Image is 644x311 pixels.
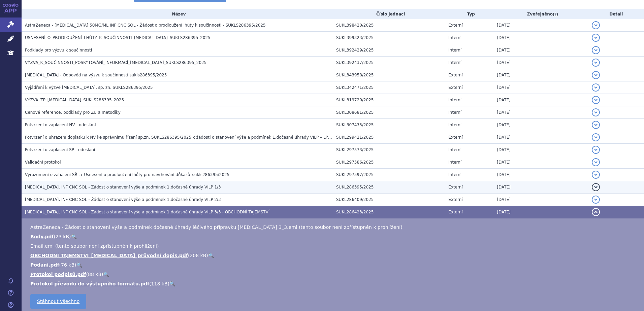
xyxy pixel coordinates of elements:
li: ( ) [30,280,637,287]
a: 🔍 [208,253,214,258]
td: SUKL286395/2025 [333,181,445,194]
button: detail [592,133,600,141]
span: Potvrzení o zaplacení NV - odeslání [25,123,96,127]
td: [DATE] [493,57,588,69]
td: [DATE] [493,119,588,131]
span: Potvrzení o zaplacení SP - odeslání [25,147,95,152]
button: detail [592,121,600,129]
a: Body.pdf [30,234,54,239]
a: OBCHODNÍ TAJEMSTVÍ_[MEDICAL_DATA]_průvodní dopis.pdf [30,253,188,258]
td: [DATE] [493,194,588,206]
td: SUKL319720/2025 [333,94,445,106]
button: detail [592,146,600,154]
td: [DATE] [493,169,588,181]
span: Interní [448,110,461,115]
span: Interní [448,123,461,127]
th: Číslo jednací [333,9,445,19]
span: Externí [448,23,462,28]
td: SUKL399323/2025 [333,32,445,44]
span: Interní [448,60,461,65]
span: 23 kB [56,234,69,239]
span: Validační protokol [25,160,61,165]
span: Potvrzení o uhrazení doplatku k NV ke správnímu řízení sp.zn. SUKLS286395/2025 k žádosti o stanov... [25,135,363,140]
span: Externí [448,210,462,214]
span: IMFINZI, INF CNC SOL - Žádost o stanovení výše a podmínek 1.dočasné úhrady VILP 2/3 [25,197,221,202]
li: ( ) [30,271,637,278]
button: detail [592,46,600,54]
button: detail [592,21,600,29]
button: detail [592,83,600,92]
span: 208 kB [190,253,206,258]
td: SUKL398420/2025 [333,19,445,32]
span: Interní [448,35,461,40]
span: Externí [448,197,462,202]
span: 76 kB [61,262,74,268]
th: Zveřejněno [493,9,588,19]
span: VÝZVA_K_SOUČINNOSTI_POSKYTOVÁNÍ_INFORMACÍ_IMFINZI_SUKLS286395_2025 [25,60,206,65]
span: Externí [448,135,462,140]
td: [DATE] [493,69,588,81]
button: detail [592,108,600,116]
span: AstraZeneca - IMFINZI 50MG/ML INF CNC SOL - Žádost o prodloužení lhůty k součinnosti - SUKLS28639... [25,23,266,28]
a: Podani.pdf [30,262,59,268]
button: detail [592,196,600,204]
li: ( ) [30,252,637,259]
td: [DATE] [493,131,588,144]
td: [DATE] [493,94,588,106]
button: detail [592,59,600,67]
a: Stáhnout všechno [30,294,86,309]
button: detail [592,96,600,104]
td: SUKL308681/2025 [333,106,445,119]
td: SUKL342471/2025 [333,81,445,94]
span: Interní [448,98,461,102]
a: 🔍 [169,281,175,286]
td: [DATE] [493,156,588,169]
span: 88 kB [88,272,101,277]
button: detail [592,183,600,191]
td: SUKL307435/2025 [333,119,445,131]
span: IMFINZI - Odpověď na výzvu k součinnosti sukls286395/2025 [25,73,167,77]
td: [DATE] [493,19,588,32]
a: 🔍 [103,272,109,277]
span: Cenové reference, podklady pro ZÚ a metodiky [25,110,121,115]
button: detail [592,71,600,79]
td: [DATE] [493,181,588,194]
td: SUKL286423/2025 [333,206,445,218]
a: Protokol podpisů.pdf [30,272,86,277]
button: detail [592,158,600,166]
td: [DATE] [493,44,588,57]
abbr: (?) [553,12,558,17]
span: Email.eml (tento soubor není zpřístupněn k prohlížení) [30,243,159,249]
span: IMFINZI, INF CNC SOL - Žádost o stanovení výše a podmínek 1.dočasné úhrady VILP 1/3 [25,185,221,189]
span: AstraZeneca - Žádost o stanovení výše a podmínek dočasné úhrady léčivého přípravku [MEDICAL_DATA]... [30,224,402,230]
li: ( ) [30,262,637,268]
a: Protokol převodu do výstupního formátu.pdf [30,281,149,286]
td: [DATE] [493,32,588,44]
button: detail [592,171,600,179]
span: Interní [448,147,461,152]
span: Vyrozumění o zahájení SŘ_a_Usnesení o prodloužení lhůty pro navrhování důkazů_sukls286395/2025 [25,172,229,177]
span: Externí [448,85,462,90]
a: 🔍 [76,262,82,268]
th: Název [22,9,333,19]
td: SUKL286409/2025 [333,194,445,206]
button: detail [592,208,600,216]
span: Externí [448,185,462,189]
td: [DATE] [493,106,588,119]
td: SUKL297573/2025 [333,144,445,156]
td: [DATE] [493,206,588,218]
td: SUKL299421/2025 [333,131,445,144]
th: Typ [445,9,493,19]
td: SUKL343958/2025 [333,69,445,81]
span: IMFINZI, INF CNC SOL - Žádost o stanovení výše a podmínek 1.dočasné úhrady VILP 3/3 - OBCHODNÍ TA... [25,210,269,214]
span: USNESENÍ_O_PRODLOUŽENÍ_LHŮTY_K_SOUČINNOSTI_IMFINZI_SUKLS286395_2025 [25,35,211,40]
td: [DATE] [493,144,588,156]
span: Vyjádření k výzvě IMFINZI, sp. zn. SUKLS286395/2025 [25,85,153,90]
td: SUKL297597/2025 [333,169,445,181]
td: SUKL392429/2025 [333,44,445,57]
a: 🔍 [71,234,77,239]
span: VÝZVA_ZP_IMFINZI_SUKLS286395_2025 [25,98,124,102]
span: 118 kB [151,281,168,286]
span: Podklady pro výzvu k součinnosti [25,48,92,53]
td: [DATE] [493,81,588,94]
